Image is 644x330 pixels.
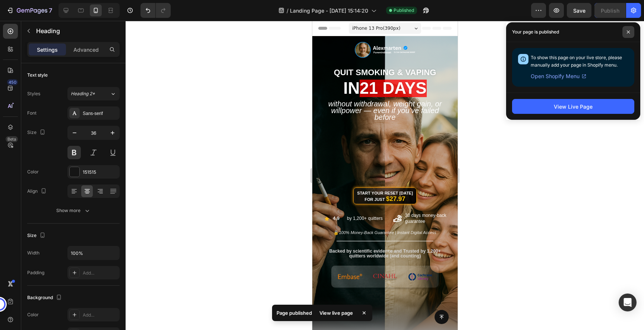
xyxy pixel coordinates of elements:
[67,87,120,100] button: Heading 2*
[36,26,117,35] p: Heading
[68,246,119,260] input: Auto
[3,3,56,18] button: 7
[27,204,120,217] button: Show more
[531,55,622,68] span: To show this page on your live store, please manually add your page in Shopify menu.
[83,169,118,176] div: 151515
[512,99,634,114] button: View Live Page
[315,308,357,318] div: View live page
[27,169,39,175] div: Color
[287,7,288,15] span: /
[27,128,47,138] div: Size
[512,28,559,36] p: Your page is published
[49,6,52,15] p: 7
[312,21,458,330] iframe: Design area
[27,186,48,196] div: Align
[554,103,593,110] div: View Live Page
[7,79,18,85] div: 450
[27,72,48,79] div: Text style
[141,3,171,18] div: Undo/Redo
[83,110,118,117] div: Sans-serif
[531,72,580,81] span: Open Shopify Menu
[290,7,368,15] span: Landing Page - [DATE] 15:14:20
[394,7,414,14] span: Published
[573,7,585,14] span: Save
[594,3,626,18] button: Publish
[71,90,95,97] span: Heading 2*
[73,46,99,54] p: Advanced
[83,312,118,318] div: Add...
[27,90,40,97] div: Styles
[27,311,39,318] div: Color
[619,294,637,311] div: Open Intercom Messenger
[277,309,312,317] p: Page published
[27,231,47,241] div: Size
[27,110,37,116] div: Font
[83,270,118,276] div: Add...
[567,3,591,18] button: Save
[6,136,18,142] div: Beta
[56,207,91,214] div: Show more
[37,46,58,54] p: Settings
[27,250,40,256] div: Width
[601,7,619,15] div: Publish
[27,269,44,276] div: Padding
[27,293,63,303] div: Background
